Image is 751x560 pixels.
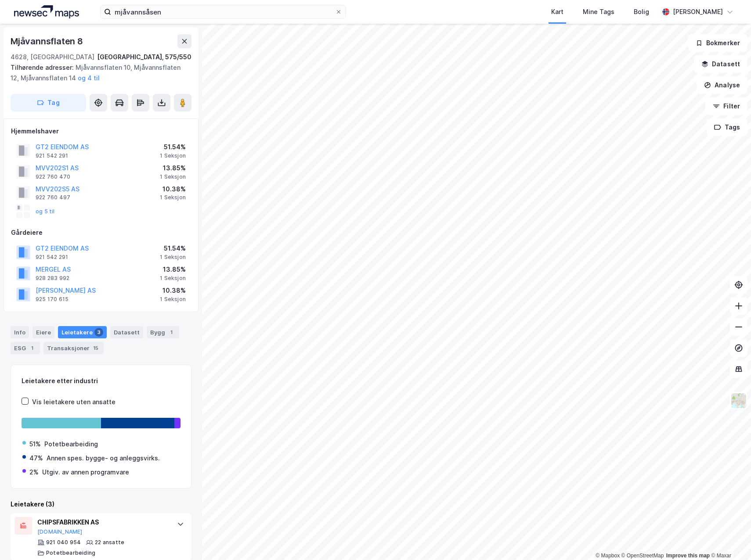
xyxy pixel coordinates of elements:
[111,5,335,18] input: Søk på adresse, matrikkel, gårdeiere, leietakere eller personer
[707,118,747,136] button: Tags
[58,326,107,338] div: Leietakere
[95,539,124,546] div: 22 ansatte
[11,34,85,48] div: Mjåvannsflaten 8
[160,254,186,261] div: 1 Seksjon
[37,517,168,528] div: CHIPSFABRIKKEN AS
[707,518,751,560] iframe: Chat Widget
[160,184,186,194] div: 10.38%
[11,64,76,71] span: Tilhørende adresser:
[11,227,191,238] div: Gårdeiere
[160,173,186,180] div: 1 Seksjon
[160,296,186,303] div: 1 Seksjon
[694,55,747,73] button: Datasett
[11,52,94,62] div: 4628, [GEOGRAPHIC_DATA]
[666,553,710,559] a: Improve this map
[97,52,191,62] div: [GEOGRAPHIC_DATA], 575/550
[697,76,747,94] button: Analyse
[160,152,186,159] div: 1 Seksjon
[46,539,81,546] div: 921 040 954
[32,326,54,338] div: Eiere
[167,328,176,337] div: 1
[91,344,100,352] div: 15
[147,326,179,338] div: Bygg
[29,453,43,463] div: 47%
[46,549,95,556] div: Potetbearbeiding
[160,142,186,152] div: 51.54%
[160,194,186,201] div: 1 Seksjon
[11,126,191,136] div: Hjemmelshaver
[36,275,69,282] div: 928 283 992
[36,254,68,261] div: 921 542 291
[596,553,620,559] a: Mapbox
[705,97,747,115] button: Filter
[11,499,191,510] div: Leietakere (3)
[551,7,563,17] div: Kart
[32,397,116,407] div: Vis leietakere uten ansatte
[634,7,649,17] div: Bolig
[36,173,70,180] div: 922 760 470
[36,296,69,303] div: 925 170 615
[583,7,614,17] div: Mine Tags
[37,528,83,535] button: [DOMAIN_NAME]
[673,7,723,17] div: [PERSON_NAME]
[44,439,98,449] div: Potetbearbeiding
[110,326,143,338] div: Datasett
[160,163,186,173] div: 13.85%
[160,285,186,296] div: 10.38%
[43,342,104,354] div: Transaksjoner
[160,243,186,254] div: 51.54%
[160,275,186,282] div: 1 Seksjon
[47,453,160,463] div: Annen spes. bygge- og anleggsvirks.
[29,467,39,477] div: 2%
[11,342,40,354] div: ESG
[730,392,747,409] img: Z
[28,344,36,352] div: 1
[14,5,79,18] img: logo.a4113a55bc3d86da70a041830d287a7e.svg
[688,34,747,52] button: Bokmerker
[621,553,664,559] a: OpenStreetMap
[42,467,129,477] div: Utgiv. av annen programvare
[11,62,184,83] div: Mjåvannsflaten 10, Mjåvannsflaten 12, Mjåvannsflaten 14
[29,439,41,449] div: 51%
[94,328,103,337] div: 3
[11,94,86,111] button: Tag
[36,152,68,159] div: 921 542 291
[11,326,29,338] div: Info
[160,264,186,275] div: 13.85%
[707,518,751,560] div: Kontrollprogram for chat
[36,194,70,201] div: 922 760 497
[22,376,181,386] div: Leietakere etter industri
